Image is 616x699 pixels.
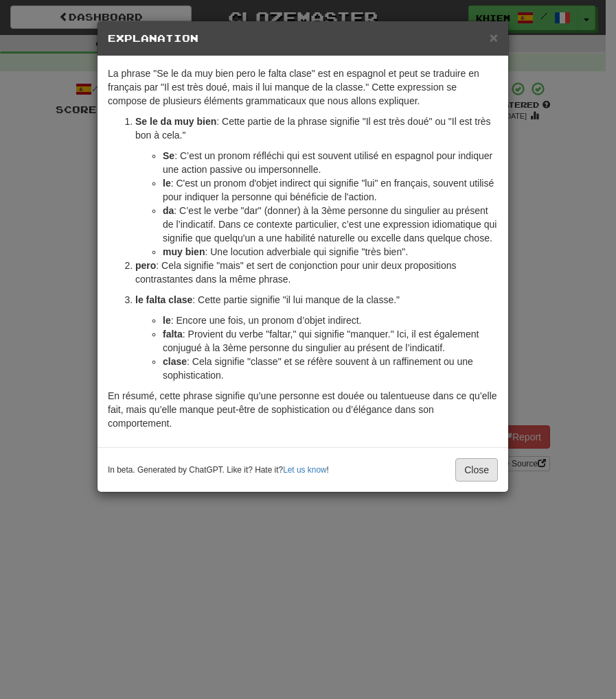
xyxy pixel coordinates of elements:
[490,29,498,45] span: ×
[283,465,326,475] a: Let us know
[135,259,498,286] p: : Cela signifie "mais" et sert de conjonction pour unir deux propositions contrastantes dans la m...
[163,313,498,327] li: : Encore une fois, un pronom d’objet indirect.
[163,205,174,216] strong: da
[163,176,498,204] li: : C'est un pronom d'objet indirect qui signifie "lui" en français, souvent utilisé pour indiquer ...
[163,356,187,367] strong: clase
[163,327,498,355] li: : Provient du verbe "faltar," qui signifie "manquer." Ici, il est également conjugué à la 3ème pe...
[163,178,171,189] strong: le
[135,260,156,271] strong: pero
[108,389,498,430] p: En résumé, cette phrase signifie qu’une personne est douée ou talentueuse dans ce qu’elle fait, m...
[135,115,498,142] p: : Cette partie de la phrase signifie "Il est très doué" ou "Il est très bon à cela."
[455,458,498,482] button: Close
[163,150,174,161] strong: Se
[135,116,216,127] strong: Se le da muy bien
[108,464,329,476] small: In beta. Generated by ChatGPT. Like it? Hate it? !
[108,67,498,108] p: La phrase "Se le da muy bien pero le falta clase" est en espagnol et peut se traduire en français...
[163,329,183,340] strong: falta
[108,32,498,45] h5: Explanation
[163,245,498,259] li: : Une locution adverbiale qui signifie "très bien".
[135,294,192,305] strong: le falta clase
[163,246,205,257] strong: muy bien
[163,355,498,382] li: : Cela signifie "classe" et se réfère souvent à un raffinement ou une sophistication.
[135,293,498,307] p: : Cette partie signifie "il lui manque de la classe."
[163,315,171,326] strong: le
[490,30,498,45] button: Close
[163,149,498,176] li: : C’est un pronom réfléchi qui est souvent utilisé en espagnol pour indiquer une action passive o...
[163,204,498,245] li: : C’est le verbe "dar" (donner) à la 3ème personne du singulier au présent de l’indicatif. Dans c...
